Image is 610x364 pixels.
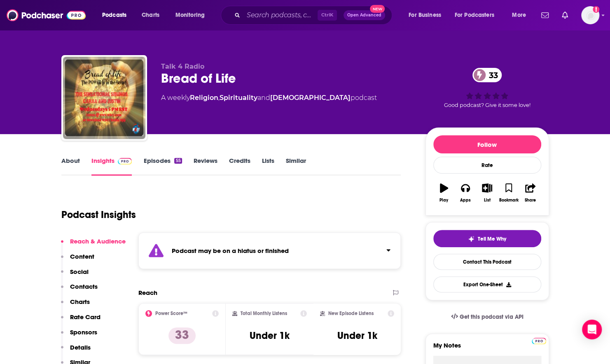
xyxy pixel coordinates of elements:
[593,6,599,13] svg: Add a profile image
[318,10,337,21] span: Ctrl K
[347,13,381,17] span: Open Advanced
[257,94,270,102] span: and
[455,9,494,21] span: For Podcasters
[172,247,289,255] strong: Podcast may be on a hiatus or finished
[70,268,89,276] p: Social
[433,254,541,270] a: Contact This Podcast
[433,157,541,174] div: Rate
[328,311,374,316] h2: New Episode Listens
[559,8,571,22] a: Show notifications dropdown
[243,9,318,22] input: Search podcasts, credits, & more...
[433,178,455,208] button: Play
[136,9,164,22] a: Charts
[425,63,549,114] div: 33Good podcast? Give it some love!
[478,236,506,242] span: Tell Me Why
[468,236,474,242] img: tell me why sparkle
[61,268,89,283] button: Social
[444,307,530,327] a: Get this podcast via API
[433,341,541,356] label: My Notes
[96,9,137,22] button: open menu
[455,178,476,208] button: Apps
[532,336,546,344] a: Pro website
[61,157,80,176] a: About
[61,237,126,253] button: Reach & Audience
[161,93,377,103] div: A weekly podcast
[220,94,257,102] a: Spirituality
[61,253,94,268] button: Content
[481,68,502,82] span: 33
[506,9,536,22] button: open menu
[270,94,351,102] a: [DEMOGRAPHIC_DATA]
[102,9,126,21] span: Podcasts
[91,157,132,176] a: InsightsPodchaser Pro
[61,328,97,343] button: Sponsors
[476,178,498,208] button: List
[370,5,385,13] span: New
[444,102,531,108] span: Good podcast? Give it some love!
[525,198,536,203] div: Share
[161,63,204,70] span: Talk 4 Radio
[143,157,182,176] a: Episodes55
[439,198,448,203] div: Play
[175,9,205,21] span: Monitoring
[61,209,136,221] h1: Podcast Insights
[170,9,215,22] button: open menu
[70,298,90,306] p: Charts
[532,338,546,344] img: Podchaser Pro
[344,10,385,20] button: Open AdvancedNew
[63,57,145,139] img: Bread of Life
[337,329,377,342] h3: Under 1k
[409,9,441,21] span: For Business
[241,311,287,316] h2: Total Monthly Listens
[433,135,541,153] button: Follow
[538,8,552,22] a: Show notifications dropdown
[155,311,187,316] h2: Power Score™
[61,298,90,313] button: Charts
[61,313,100,328] button: Rate Card
[70,253,94,260] p: Content
[70,283,98,290] p: Contacts
[460,198,471,203] div: Apps
[286,157,306,176] a: Similar
[449,9,506,22] button: open menu
[250,329,290,342] h3: Under 1k
[499,198,518,203] div: Bookmark
[581,6,599,24] button: Show profile menu
[229,6,400,25] div: Search podcasts, credits, & more...
[70,237,126,245] p: Reach & Audience
[519,178,541,208] button: Share
[229,157,250,176] a: Credits
[262,157,274,176] a: Lists
[433,276,541,292] button: Export One-Sheet
[484,198,491,203] div: List
[582,320,602,339] div: Open Intercom Messenger
[472,68,502,82] a: 33
[138,289,157,297] h2: Reach
[7,7,86,23] img: Podchaser - Follow, Share and Rate Podcasts
[403,9,451,22] button: open menu
[138,232,401,269] section: Click to expand status details
[118,158,132,165] img: Podchaser Pro
[190,94,218,102] a: Religion
[581,6,599,24] img: User Profile
[61,343,91,359] button: Details
[218,94,220,102] span: ,
[70,313,100,321] p: Rate Card
[512,9,526,21] span: More
[61,283,98,298] button: Contacts
[70,343,91,351] p: Details
[581,6,599,24] span: Logged in as nwierenga
[168,327,196,344] p: 33
[174,158,182,164] div: 55
[498,178,519,208] button: Bookmark
[459,313,523,320] span: Get this podcast via API
[70,328,97,336] p: Sponsors
[433,230,541,247] button: tell me why sparkleTell Me Why
[142,9,159,21] span: Charts
[194,157,217,176] a: Reviews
